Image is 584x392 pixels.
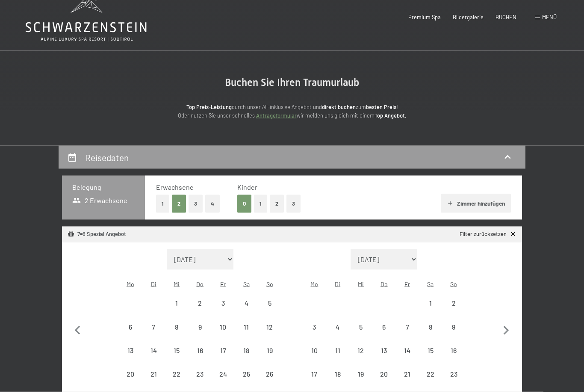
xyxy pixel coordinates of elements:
[358,280,364,288] abbr: Mittwoch
[68,230,126,238] div: 7=6 Spezial Angebot
[443,300,464,321] div: 2
[395,315,419,339] div: Anreise nicht möglich
[442,363,465,386] div: Anreise nicht möglich
[212,315,235,339] div: Anreise nicht möglich
[172,195,186,212] button: 2
[420,347,441,368] div: 15
[142,315,165,339] div: Tue Oct 07 2025
[542,14,557,21] span: Menü
[443,347,464,368] div: 16
[304,347,325,368] div: 10
[419,315,442,339] div: Sat Nov 08 2025
[349,315,372,339] div: Anreise nicht möglich
[258,363,281,386] div: Sun Oct 26 2025
[404,280,410,288] abbr: Freitag
[235,315,258,339] div: Anreise nicht möglich
[166,300,187,321] div: 1
[258,339,281,362] div: Sun Oct 19 2025
[442,339,465,362] div: Anreise nicht möglich
[304,371,325,392] div: 17
[236,300,257,321] div: 4
[395,339,419,362] div: Fri Nov 14 2025
[375,112,407,119] strong: Top Angebot.
[427,280,434,288] abbr: Samstag
[120,347,141,368] div: 13
[303,315,326,339] div: Mon Nov 03 2025
[119,339,142,362] div: Anreise nicht möglich
[186,103,232,110] strong: Top Preis-Leistung
[72,196,127,205] span: 2 Erwachsene
[372,363,395,386] div: Thu Nov 20 2025
[259,371,280,392] div: 26
[453,14,484,21] a: Bildergalerie
[235,315,258,339] div: Sat Oct 11 2025
[408,14,441,21] a: Premium Spa
[236,324,257,345] div: 11
[373,371,395,392] div: 20
[235,292,258,315] div: Sat Oct 04 2025
[174,280,180,288] abbr: Mittwoch
[68,231,75,238] svg: Angebot/Paket
[395,363,419,386] div: Fri Nov 21 2025
[120,371,141,392] div: 20
[350,324,372,345] div: 5
[443,324,464,345] div: 9
[212,292,235,315] div: Fri Oct 03 2025
[119,315,142,339] div: Anreise nicht möglich
[121,103,463,120] p: durch unser All-inklusive Angebot und zum ! Oder nutzen Sie unser schnelles wir melden uns gleich...
[395,363,419,386] div: Anreise nicht möglich
[119,339,142,362] div: Mon Oct 13 2025
[304,324,325,345] div: 3
[189,300,211,321] div: 2
[303,363,326,386] div: Anreise nicht möglich
[373,347,395,368] div: 13
[142,315,165,339] div: Anreise nicht möglich
[212,339,235,362] div: Fri Oct 17 2025
[442,339,465,362] div: Sun Nov 16 2025
[212,292,235,315] div: Anreise nicht möglich
[237,195,251,212] button: 0
[143,347,164,368] div: 14
[189,292,212,315] div: Anreise nicht möglich
[189,339,212,362] div: Thu Oct 16 2025
[395,315,419,339] div: Fri Nov 07 2025
[189,315,212,339] div: Thu Oct 09 2025
[303,339,326,362] div: Anreise nicht möglich
[256,112,297,119] a: Anfrageformular
[303,363,326,386] div: Mon Nov 17 2025
[166,371,187,392] div: 22
[303,315,326,339] div: Anreise nicht möglich
[165,363,188,386] div: Anreise nicht möglich
[266,280,273,288] abbr: Sonntag
[212,363,235,386] div: Fri Oct 24 2025
[212,339,235,362] div: Anreise nicht möglich
[236,347,257,368] div: 18
[119,315,142,339] div: Mon Oct 06 2025
[259,347,280,368] div: 19
[189,315,212,339] div: Anreise nicht möglich
[143,324,164,345] div: 7
[212,324,234,345] div: 10
[151,280,156,288] abbr: Dienstag
[419,292,442,315] div: Sat Nov 01 2025
[235,339,258,362] div: Anreise nicht möglich
[286,195,301,212] button: 3
[258,292,281,315] div: Sun Oct 05 2025
[189,363,212,386] div: Thu Oct 23 2025
[335,280,340,288] abbr: Dienstag
[372,315,395,339] div: Anreise nicht möglich
[372,339,395,362] div: Anreise nicht möglich
[189,195,203,212] button: 3
[327,324,348,345] div: 4
[420,324,441,345] div: 8
[259,300,280,321] div: 5
[258,363,281,386] div: Anreise nicht möglich
[442,315,465,339] div: Anreise nicht möglich
[380,280,388,288] abbr: Donnerstag
[189,292,212,315] div: Thu Oct 02 2025
[396,347,418,368] div: 14
[442,315,465,339] div: Sun Nov 09 2025
[460,230,516,238] a: Filter zurücksetzen
[235,339,258,362] div: Sat Oct 18 2025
